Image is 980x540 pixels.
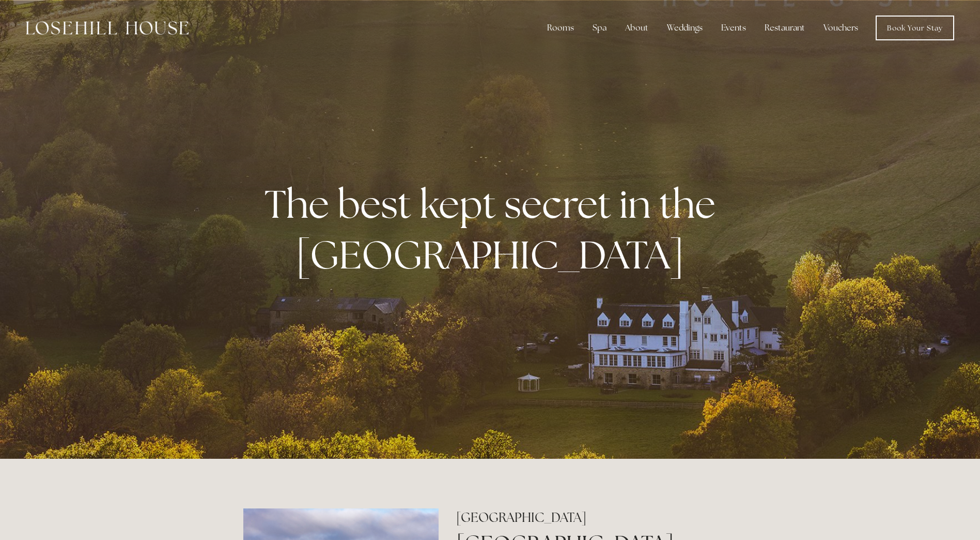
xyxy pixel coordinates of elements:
[539,18,582,38] div: Rooms
[456,508,737,527] h2: [GEOGRAPHIC_DATA]
[265,178,724,280] strong: The best kept secret in the [GEOGRAPHIC_DATA]
[584,18,615,38] div: Spa
[876,16,954,40] a: Book Your Stay
[815,18,866,38] a: Vouchers
[756,18,813,38] div: Restaurant
[26,21,189,35] img: Losehill House
[659,18,711,38] div: Weddings
[617,18,657,38] div: About
[713,18,754,38] div: Events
